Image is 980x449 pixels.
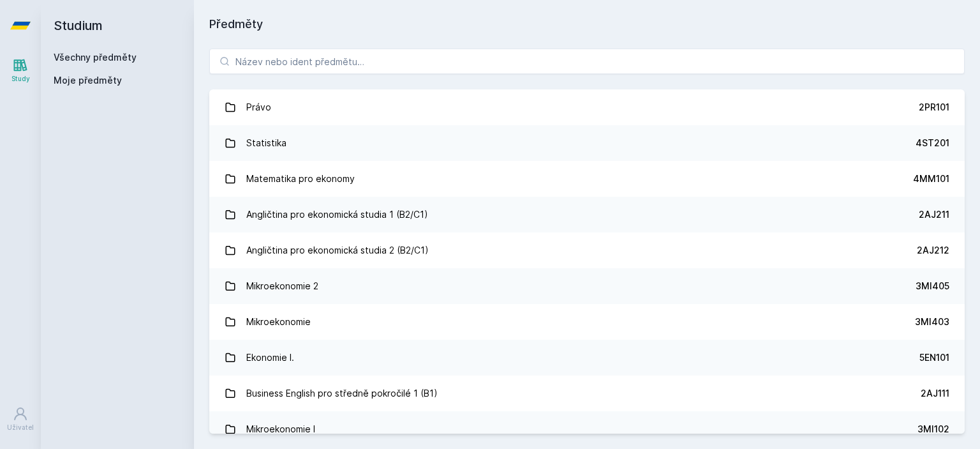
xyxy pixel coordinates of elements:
a: Angličtina pro ekonomická studia 1 (B2/C1) 2AJ211 [209,197,965,232]
a: Uživatel [3,400,38,439]
a: Study [3,51,38,90]
div: 2PR101 [919,101,949,114]
div: Ekonomie I. [246,345,294,370]
a: Všechny předměty [54,52,137,63]
a: Angličtina pro ekonomická studia 2 (B2/C1) 2AJ212 [209,232,965,268]
div: 2AJ211 [919,208,949,221]
div: 3MI102 [917,423,949,436]
div: Statistika [246,130,286,156]
input: Název nebo ident předmětu… [209,49,965,74]
div: Mikroekonomie 2 [246,273,318,299]
div: 3MI403 [915,316,949,328]
div: 2AJ111 [921,387,949,400]
div: 4MM101 [913,172,949,185]
div: 4ST201 [916,137,949,149]
a: Business English pro středně pokročilé 1 (B1) 2AJ111 [209,376,965,411]
div: 2AJ212 [917,244,949,257]
div: 5EN101 [919,351,949,364]
a: Mikroekonomie 2 3MI405 [209,268,965,304]
div: Uživatel [7,423,34,432]
div: Matematika pro ekonomy [246,166,355,192]
a: Mikroekonomie 3MI403 [209,304,965,340]
h1: Předměty [209,15,965,33]
a: Matematika pro ekonomy 4MM101 [209,161,965,197]
div: 3MI405 [916,280,949,293]
div: Právo [246,95,271,120]
div: Study [11,74,30,84]
a: Statistika 4ST201 [209,125,965,161]
div: Mikroekonomie I [246,416,315,442]
a: Ekonomie I. 5EN101 [209,340,965,376]
a: Právo 2PR101 [209,89,965,125]
div: Angličtina pro ekonomická studia 1 (B2/C1) [246,202,428,227]
div: Business English pro středně pokročilé 1 (B1) [246,381,438,406]
a: Mikroekonomie I 3MI102 [209,411,965,447]
span: Moje předměty [54,74,122,87]
div: Mikroekonomie [246,309,311,335]
div: Angličtina pro ekonomická studia 2 (B2/C1) [246,238,429,263]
